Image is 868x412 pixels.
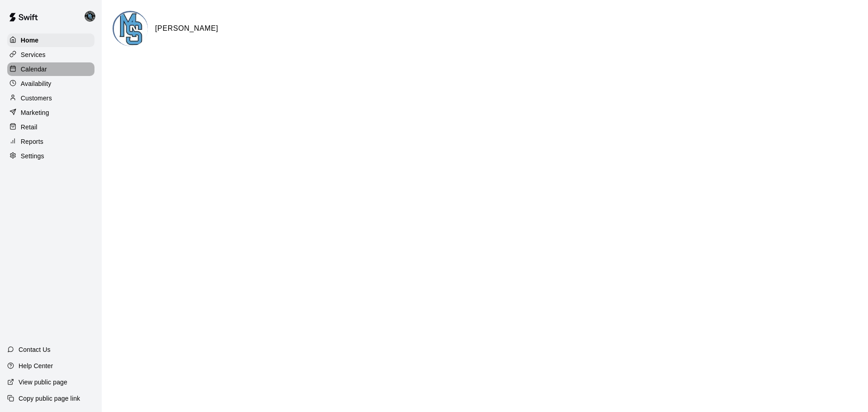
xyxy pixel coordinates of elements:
a: Customers [7,91,94,105]
a: Settings [7,149,94,163]
p: Calendar [21,65,47,74]
p: Retail [21,123,38,132]
a: Services [7,48,94,62]
p: Home [21,36,39,45]
p: Copy public page link [19,394,80,403]
a: Retail [7,120,94,134]
a: Home [7,33,94,47]
p: Availability [21,79,52,88]
p: Services [21,50,46,59]
a: Availability [7,77,94,90]
img: Danny Lake [85,11,95,22]
a: Reports [7,135,94,148]
p: Marketing [21,108,49,117]
p: Settings [21,152,44,161]
div: Danny Lake [83,7,102,25]
p: Reports [21,137,43,146]
a: Calendar [7,62,94,76]
img: Mac N Seitz logo [114,12,148,46]
h6: [PERSON_NAME] [155,23,218,34]
p: Contact Us [19,345,51,354]
p: Customers [21,94,52,103]
p: View public page [19,378,67,387]
a: Marketing [7,106,94,119]
p: Help Center [19,361,53,370]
